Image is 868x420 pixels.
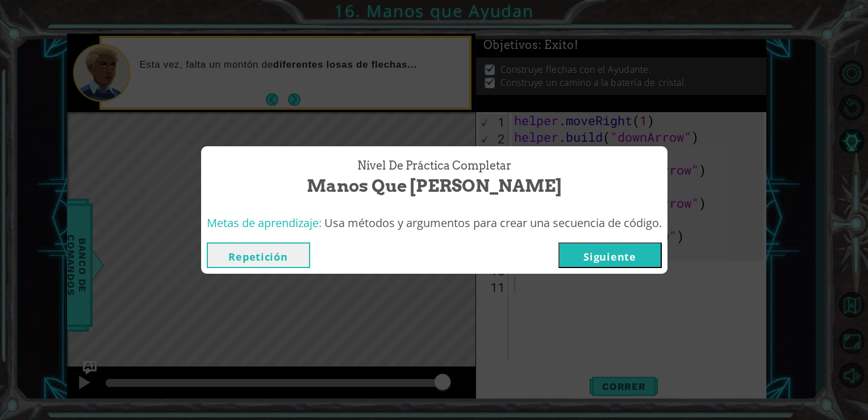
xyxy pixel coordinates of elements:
[357,158,511,174] span: Nivel de Práctica Completar
[207,215,322,230] span: Metas de aprendizaje:
[324,215,662,230] span: Usa métodos y argumentos para crear una secuencia de código.
[307,174,561,198] span: Manos que [PERSON_NAME]
[558,242,662,268] button: Siguiente
[207,242,310,268] button: Repetición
